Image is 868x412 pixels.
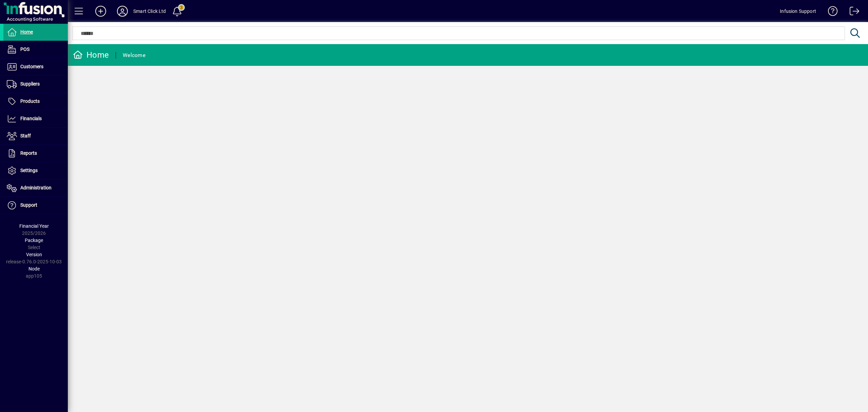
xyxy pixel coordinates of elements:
[90,5,112,17] button: Add
[3,128,68,145] a: Staff
[20,116,42,121] span: Financials
[3,110,68,127] a: Financials
[3,76,68,93] a: Suppliers
[20,98,40,104] span: Products
[73,50,109,60] div: Home
[28,266,40,271] span: Node
[20,64,43,69] span: Customers
[20,150,37,156] span: Reports
[26,252,42,257] span: Version
[845,1,860,23] a: Logout
[20,185,52,190] span: Administration
[20,168,38,173] span: Settings
[133,6,166,17] div: Smart Click Ltd
[123,50,145,61] div: Welcome
[25,238,43,243] span: Package
[823,1,838,23] a: Knowledge Base
[20,29,33,35] span: Home
[20,46,29,52] span: POS
[20,81,40,87] span: Suppliers
[20,133,31,138] span: Staff
[20,202,37,208] span: Support
[3,41,68,58] a: POS
[112,5,133,17] button: Profile
[3,93,68,110] a: Products
[780,6,816,17] div: Infusion Support
[3,162,68,179] a: Settings
[19,223,49,229] span: Financial Year
[3,58,68,75] a: Customers
[3,197,68,214] a: Support
[3,180,68,196] a: Administration
[3,145,68,162] a: Reports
